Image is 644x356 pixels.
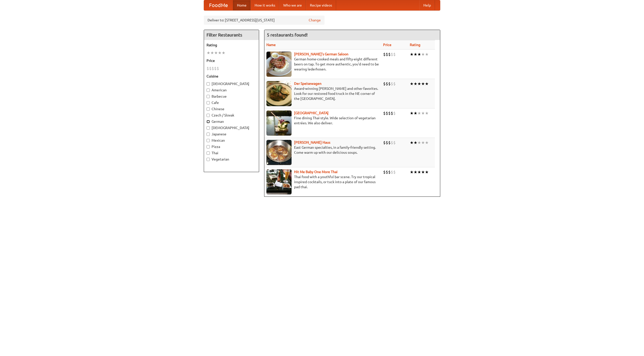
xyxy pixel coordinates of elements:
h5: Cuisine [207,74,256,79]
p: German home-cooked meals and fifty-eight different beers on tap. To get more authentic, you'd nee... [266,57,379,72]
li: $ [388,52,391,57]
label: Japanese [207,132,256,137]
li: ★ [425,140,429,145]
li: ★ [414,169,417,175]
a: Recipe videos [306,0,336,10]
li: $ [386,169,388,175]
label: Pizza [207,144,256,149]
li: $ [209,66,212,71]
img: satay.jpg [266,110,292,136]
li: $ [386,52,388,57]
label: [DEMOGRAPHIC_DATA] [207,125,256,130]
li: ★ [414,110,417,116]
li: $ [391,140,393,145]
li: ★ [417,169,421,175]
p: Fine dining Thai-style. Wide selection of vegetarian entrées. We also deliver. [266,115,379,126]
li: ★ [421,110,425,116]
p: East German specialties, in a family-friendly setting. Come warm up with our delicious soups. [266,145,379,155]
a: Der Speisewagen [294,82,321,86]
label: Chinese [207,106,256,111]
a: Price [383,43,391,47]
li: $ [391,81,393,87]
li: $ [383,140,386,145]
li: $ [212,66,214,71]
li: ★ [425,81,429,87]
li: ★ [414,52,417,57]
p: Thai food with a youthful bar scene. Try our tropical inspired cocktails, or tuck into a plate of... [266,174,379,189]
a: Change [309,18,321,23]
img: babythai.jpg [266,169,292,194]
li: ★ [207,50,210,56]
li: $ [217,66,219,71]
input: Mexican [207,139,210,142]
input: Japanese [207,133,210,136]
li: ★ [218,50,222,56]
a: [GEOGRAPHIC_DATA] [294,111,329,115]
li: $ [391,169,393,175]
img: kohlhaus.jpg [266,140,292,165]
label: Barbecue [207,94,256,99]
a: Hit Me Baby One More Thai [294,170,338,174]
img: esthers.jpg [266,52,292,77]
label: [DEMOGRAPHIC_DATA] [207,81,256,86]
li: ★ [421,81,425,87]
label: Czech / Slovak [207,113,256,118]
li: $ [388,140,391,145]
li: ★ [410,110,414,116]
a: Who we are [279,0,306,10]
li: ★ [410,52,414,57]
input: Barbecue [207,95,210,98]
li: $ [386,140,388,145]
input: Thai [207,151,210,155]
li: $ [207,66,209,71]
li: ★ [414,140,417,145]
li: ★ [421,52,425,57]
li: $ [383,110,386,116]
div: Deliver to: [STREET_ADDRESS][US_STATE] [204,16,325,25]
h4: Filter Restaurants [204,30,259,40]
li: $ [388,169,391,175]
li: $ [393,81,396,87]
a: Rating [410,43,420,47]
li: $ [386,110,388,116]
h5: Rating [207,43,256,48]
a: [PERSON_NAME] Haus [294,140,330,144]
label: Vegetarian [207,157,256,162]
li: ★ [417,52,421,57]
label: German [207,119,256,124]
li: $ [393,169,396,175]
li: $ [391,52,393,57]
input: [DEMOGRAPHIC_DATA] [207,82,210,86]
ng-pluralize: 5 restaurants found! [267,32,308,37]
label: Mexican [207,138,256,143]
img: speisewagen.jpg [266,81,292,106]
li: ★ [210,50,214,56]
input: Czech / Slovak [207,114,210,117]
label: American [207,88,256,93]
li: ★ [425,52,429,57]
a: Help [419,0,435,10]
li: $ [393,140,396,145]
a: Name [266,43,276,47]
li: ★ [410,140,414,145]
input: Cafe [207,101,210,104]
a: Home [233,0,251,10]
li: $ [386,81,388,87]
a: [PERSON_NAME]'s German Saloon [294,52,348,56]
li: $ [383,52,386,57]
li: $ [383,169,386,175]
li: ★ [421,169,425,175]
input: Vegetarian [207,158,210,161]
li: ★ [417,140,421,145]
li: ★ [410,81,414,87]
li: ★ [425,169,429,175]
li: $ [388,81,391,87]
p: Award-winning [PERSON_NAME] and other favorites. Look for our restored food truck in the NE corne... [266,86,379,101]
li: ★ [414,81,417,87]
a: How it works [251,0,279,10]
li: $ [391,110,393,116]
